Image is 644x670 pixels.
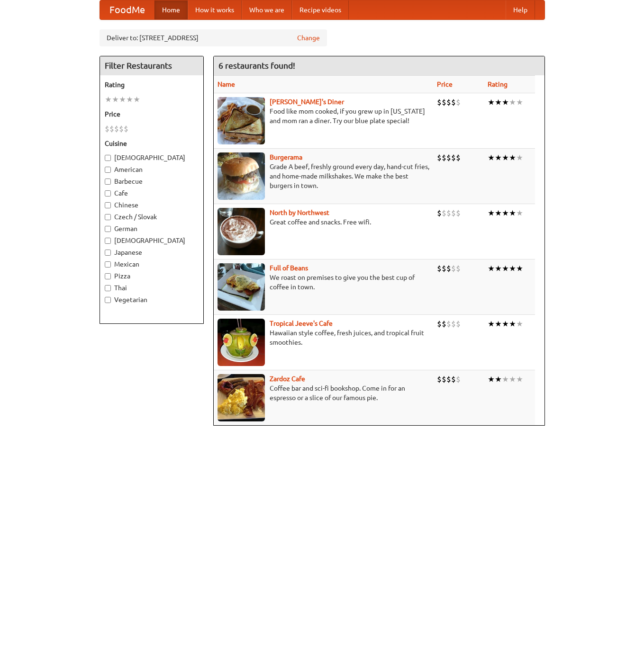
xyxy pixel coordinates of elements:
[218,162,429,190] p: Grade A beef, freshly ground every day, hand-cut fries, and home-made milkshakes. We make the bes...
[451,208,456,218] li: $
[105,139,199,148] h5: Cuisine
[218,152,265,200] img: burgerama.jpg
[446,374,451,384] li: $
[105,261,111,268] input: Mexican
[105,167,111,173] input: American
[105,250,111,256] input: Japanese
[218,217,429,227] p: Great coffee and snacks. Free wifi.
[105,283,199,293] label: Thai
[437,319,442,329] li: $
[502,374,509,384] li: ★
[456,97,461,107] li: $
[509,319,516,329] li: ★
[506,0,535,19] a: Help
[437,263,442,274] li: $
[442,97,446,107] li: $
[105,155,111,161] input: [DEMOGRAPHIC_DATA]
[292,0,349,19] a: Recipe videos
[270,153,302,161] a: Burgerama
[502,319,509,329] li: ★
[456,152,461,163] li: $
[105,214,111,220] input: Czech / Slovak
[105,190,111,197] input: Cafe
[451,319,456,329] li: $
[437,80,453,88] a: Price
[124,124,128,134] li: $
[502,97,509,107] li: ★
[488,152,495,163] li: ★
[105,295,199,304] label: Vegetarian
[456,263,461,274] li: $
[495,208,502,218] li: ★
[495,152,502,163] li: ★
[488,319,495,329] li: ★
[218,319,265,366] img: jeeves.jpg
[509,374,516,384] li: ★
[270,209,329,216] b: North by Northwest
[509,263,516,274] li: ★
[516,263,523,274] li: ★
[105,165,199,174] label: American
[502,208,509,218] li: ★
[437,152,442,163] li: $
[105,297,111,303] input: Vegetarian
[218,384,429,402] p: Coffee bar and sci-fi bookshop. Come in for an espresso or a slice of our famous pie.
[105,179,111,185] input: Barbecue
[100,0,154,19] a: FoodMe
[105,273,111,279] input: Pizza
[270,98,344,106] b: [PERSON_NAME]'s Diner
[446,152,451,163] li: $
[446,208,451,218] li: $
[105,259,199,269] label: Mexican
[133,94,140,105] li: ★
[112,94,119,105] li: ★
[105,200,199,210] label: Chinese
[105,271,199,281] label: Pizza
[456,208,461,218] li: $
[270,320,333,327] a: Tropical Jeeve's Cafe
[119,124,124,134] li: $
[488,208,495,218] li: ★
[105,80,199,89] h5: Rating
[270,375,305,383] a: Zardoz Cafe
[437,97,442,107] li: $
[451,374,456,384] li: $
[119,94,126,105] li: ★
[218,61,295,70] ng-pluralize: 6 restaurants found!
[446,263,451,274] li: $
[495,263,502,274] li: ★
[105,177,199,186] label: Barbecue
[502,152,509,163] li: ★
[218,273,429,292] p: We roast on premises to give you the best cup of coffee in town.
[270,264,308,272] b: Full of Beans
[105,285,111,291] input: Thai
[442,374,446,384] li: $
[437,374,442,384] li: $
[442,208,446,218] li: $
[488,263,495,274] li: ★
[516,152,523,163] li: ★
[218,80,235,88] a: Name
[105,94,112,105] li: ★
[105,238,111,244] input: [DEMOGRAPHIC_DATA]
[509,208,516,218] li: ★
[105,124,109,134] li: $
[509,97,516,107] li: ★
[218,328,429,347] p: Hawaiian style coffee, fresh juices, and tropical fruit smoothies.
[105,226,111,232] input: German
[451,263,456,274] li: $
[446,319,451,329] li: $
[451,97,456,107] li: $
[105,212,199,222] label: Czech / Slovak
[105,202,111,208] input: Chinese
[451,152,456,163] li: $
[105,248,199,257] label: Japanese
[456,374,461,384] li: $
[495,374,502,384] li: ★
[105,224,199,233] label: German
[516,208,523,218] li: ★
[126,94,133,105] li: ★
